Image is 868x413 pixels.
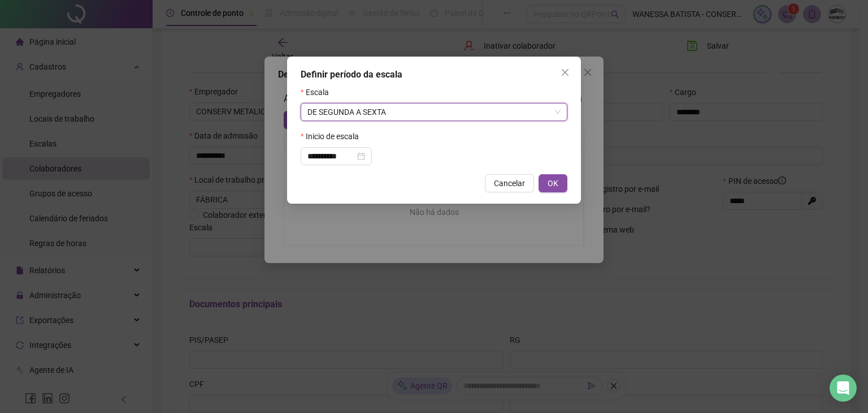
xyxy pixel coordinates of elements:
[301,130,366,143] label: Inicio de escala
[494,177,525,190] span: Cancelar
[561,68,570,77] span: close
[301,68,567,81] div: Definir período da escala
[548,177,558,190] span: OK
[485,174,534,192] button: Cancelar
[539,174,567,192] button: OK
[556,63,574,81] button: Close
[830,375,857,402] div: Open Intercom Messenger
[301,86,336,98] label: Escala
[307,104,561,121] span: DE SEGUNDA A SEXTA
